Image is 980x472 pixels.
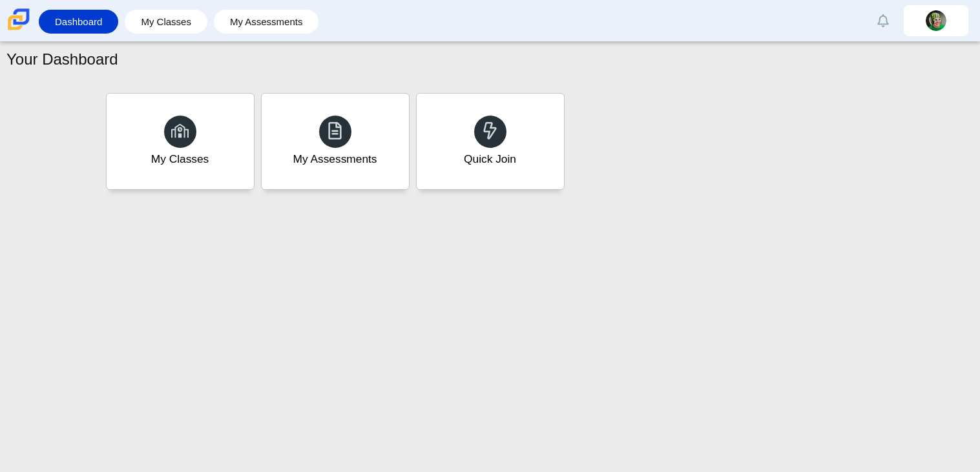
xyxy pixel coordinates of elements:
[869,6,897,35] a: Alerts
[926,10,946,31] img: jadrian.cardonadur.5P1d0v
[261,93,410,190] a: My Assessments
[5,6,32,33] img: Carmen School of Science & Technology
[293,151,377,167] div: My Assessments
[6,48,118,70] h1: Your Dashboard
[5,24,32,35] a: Carmen School of Science & Technology
[904,5,968,36] a: jadrian.cardonadur.5P1d0v
[416,93,565,190] a: Quick Join
[106,93,255,190] a: My Classes
[45,10,112,34] a: Dashboard
[151,151,209,167] div: My Classes
[220,10,313,34] a: My Assessments
[464,151,516,167] div: Quick Join
[131,10,201,34] a: My Classes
